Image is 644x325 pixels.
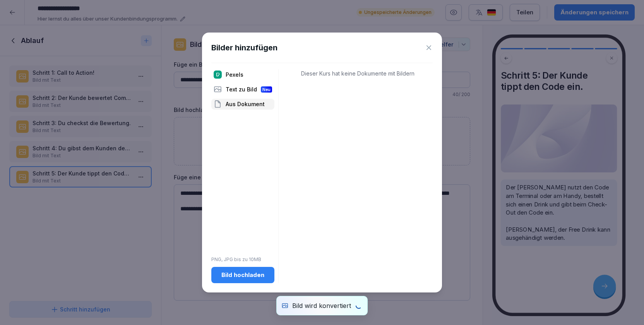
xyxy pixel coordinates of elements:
p: Dieser Kurs hat keine Dokumente mit Bildern [301,69,414,77]
div: Aus Dokument [211,99,274,110]
div: Pexels [211,69,274,80]
div: Neu [261,86,272,93]
div: Text zu Bild [211,84,274,95]
img: pexels.png [214,71,222,79]
p: PNG, JPG bis zu 10MB [211,256,274,263]
button: Bild hochladen [211,267,274,283]
div: Bild hochladen [218,271,268,279]
h1: Bilder hinzufügen [211,42,277,53]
